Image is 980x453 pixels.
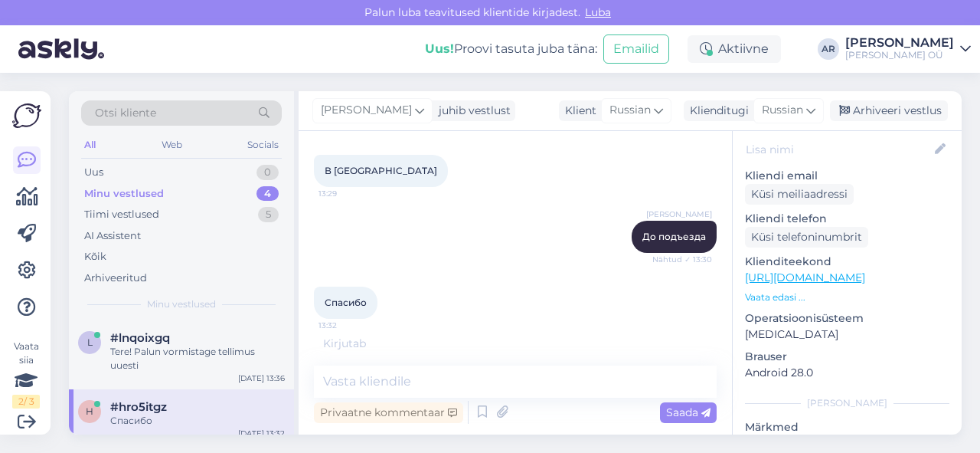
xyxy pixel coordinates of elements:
[238,373,285,384] div: [DATE] 13:36
[256,165,279,180] div: 0
[830,100,948,121] div: Arhiveeri vestlus
[745,327,949,343] p: [MEDICAL_DATA]
[818,38,839,60] div: AR
[684,103,749,119] div: Klienditugi
[580,5,616,19] span: Luba
[433,103,511,119] div: juhib vestlust
[652,254,712,265] span: Nähtud ✓ 13:30
[368,336,371,350] span: .
[95,105,156,121] span: Otsi kliente
[666,405,710,419] span: Saada
[84,186,164,202] div: Minu vestlused
[147,297,216,311] span: Minu vestlused
[609,102,651,119] span: Russian
[746,141,932,158] input: Lisa nimi
[158,135,185,155] div: Web
[256,186,279,202] div: 4
[745,349,949,365] p: Brauser
[110,400,167,414] span: #hro5itgz
[84,228,141,244] div: AI Assistent
[745,271,865,284] a: [URL][DOMAIN_NAME]
[84,271,147,286] div: Arhiveeritud
[745,168,949,184] p: Kliendi email
[84,207,159,222] div: Tiimi vestlused
[87,336,93,348] span: l
[688,35,781,63] div: Aktiivne
[12,103,41,128] img: Askly Logo
[110,331,170,345] span: #lnqoixgq
[366,336,368,350] span: .
[745,396,949,410] div: [PERSON_NAME]
[845,37,954,49] div: [PERSON_NAME]
[745,254,949,270] p: Klienditeekond
[745,419,949,435] p: Märkmed
[314,402,463,423] div: Privaatne kommentaar
[745,291,949,304] p: Vaata edasi ...
[318,320,376,331] span: 13:32
[325,297,367,308] span: Спасибо
[12,395,40,409] div: 2 / 3
[86,405,93,417] span: h
[12,340,40,409] div: Vaata siia
[238,428,285,439] div: [DATE] 13:32
[845,37,971,61] a: [PERSON_NAME][PERSON_NAME] OÜ
[559,103,596,119] div: Klient
[745,184,854,205] div: Küsi meiliaadressi
[603,34,669,64] button: Emailid
[84,249,106,264] div: Kõik
[425,40,597,58] div: Proovi tasuta juba täna:
[314,336,717,352] div: Kirjutab
[110,345,285,373] div: Tere! Palun vormistage tellimus uuesti
[258,207,279,222] div: 5
[321,102,412,119] span: [PERSON_NAME]
[845,49,954,61] div: [PERSON_NAME] OÜ
[81,135,99,155] div: All
[646,208,712,220] span: [PERSON_NAME]
[745,211,949,227] p: Kliendi telefon
[244,135,282,155] div: Socials
[325,165,437,176] span: В [GEOGRAPHIC_DATA]
[745,310,949,327] p: Operatsioonisüsteem
[762,102,803,119] span: Russian
[110,414,285,428] div: Спасибо
[84,165,103,180] div: Uus
[318,188,376,199] span: 13:29
[745,365,949,381] p: Android 28.0
[425,41,454,56] b: Uus!
[642,231,706,242] span: До подъезда
[745,227,868,248] div: Küsi telefoninumbrit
